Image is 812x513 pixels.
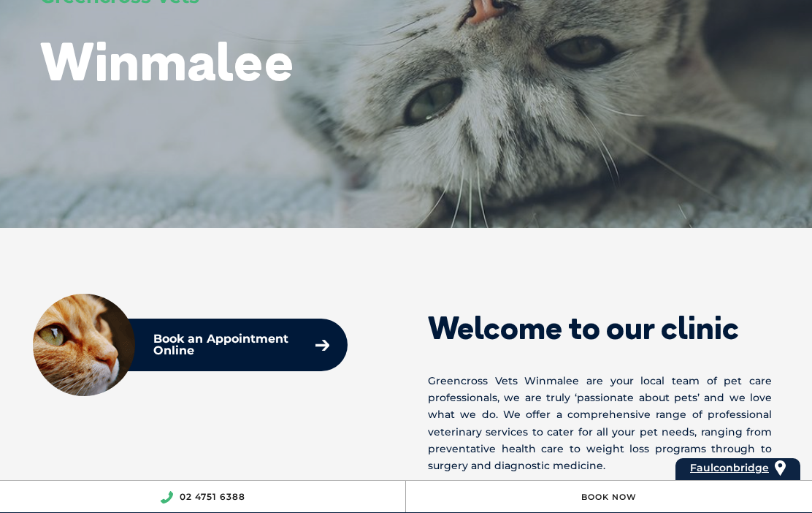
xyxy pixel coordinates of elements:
p: Greencross Vets Winmalee are your local team of pet care professionals, we are truly ‘passionate ... [428,373,772,474]
a: Book Now [581,492,637,502]
a: 02 4751 6388 [180,491,245,502]
h1: Winmalee [40,32,294,90]
img: location_pin.svg [775,460,786,476]
span: Faulconbridge [690,461,769,474]
img: location_phone.svg [160,491,173,503]
p: Book an Appointment Online [153,333,290,357]
a: Book an Appointment Online [146,326,337,364]
h2: Welcome to our clinic [428,313,772,343]
a: Faulconbridge [690,458,769,478]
